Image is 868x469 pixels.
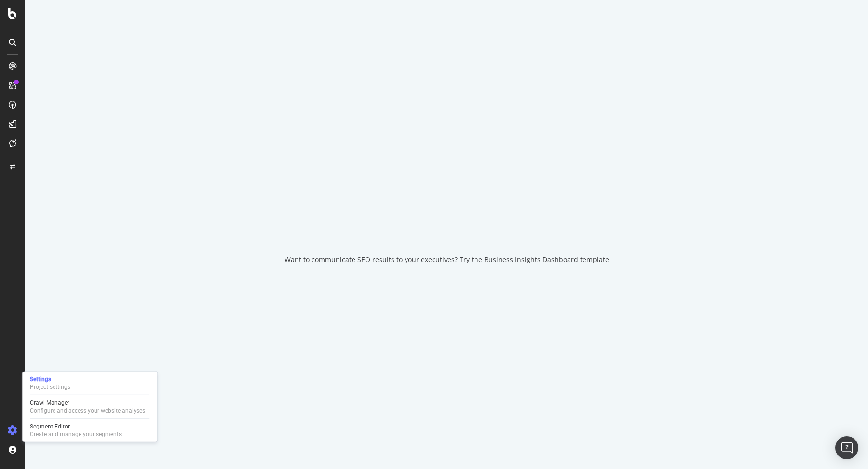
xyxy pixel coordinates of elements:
[412,205,481,239] div: animation
[30,399,145,407] div: Crawl Manager
[30,430,122,438] div: Create and manage your segments
[285,255,609,264] div: Want to communicate SEO results to your executives? Try the Business Insights Dashboard template
[26,374,153,392] a: SettingsProject settings
[30,407,145,414] div: Configure and access your website analyses
[30,383,70,391] div: Project settings
[835,436,858,459] div: Open Intercom Messenger
[26,422,153,439] a: Segment EditorCreate and manage your segments
[30,375,70,383] div: Settings
[30,423,122,430] div: Segment Editor
[26,398,153,415] a: Crawl ManagerConfigure and access your website analyses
